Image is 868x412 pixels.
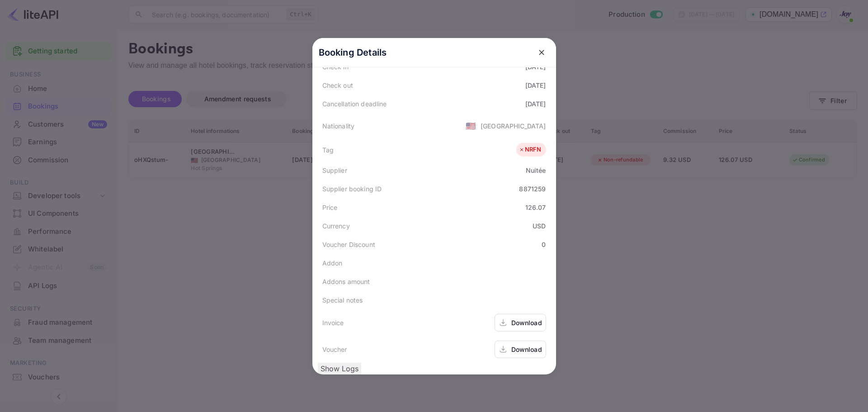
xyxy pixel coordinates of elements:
div: Tag [322,145,334,155]
div: Addons amount [322,277,370,286]
div: Download [511,318,542,327]
div: Nationality [322,121,355,131]
p: Booking Details [319,46,387,59]
div: Currency [322,221,350,231]
div: Voucher [322,345,347,354]
div: Check out [322,81,353,90]
div: 126.07 [525,203,546,212]
div: NRFN [519,145,542,154]
div: Supplier [322,166,347,175]
div: Download [511,345,542,354]
button: Show Logs [318,363,361,374]
div: Supplier booking ID [322,184,382,194]
div: [DATE] [525,81,546,90]
div: [GEOGRAPHIC_DATA] [481,121,546,131]
div: Invoice [322,318,344,327]
button: close [533,44,550,61]
div: Special notes [322,295,363,305]
div: 8871259 [519,184,546,194]
div: [DATE] [525,99,546,109]
div: Voucher Discount [322,240,375,249]
div: Cancellation deadline [322,99,387,109]
div: 0 [542,240,546,249]
div: Price [322,203,338,212]
div: Addon [322,258,343,268]
div: USD [533,221,546,231]
span: United States [466,118,476,134]
div: Nuitée [526,166,546,175]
